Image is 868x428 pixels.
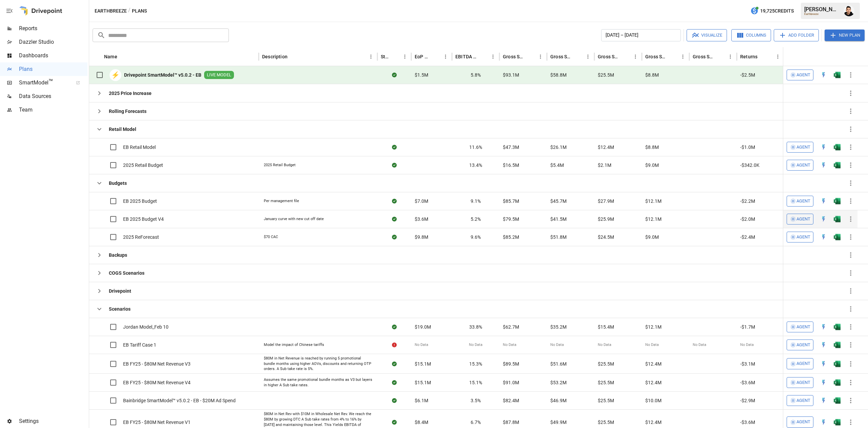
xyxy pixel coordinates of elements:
[123,379,191,386] span: EB FY25 - $80M Net Revenue V4
[645,72,659,78] span: $8.8M
[264,377,372,388] div: Assumes the same promotional bundle months as V3 but layers in higher A Sub take rates.
[796,197,810,205] span: Agent
[598,379,614,386] span: $25.5M
[825,30,865,41] button: New Plan
[415,72,428,78] span: $1.5M
[550,361,567,367] span: $51.6M
[550,397,567,404] span: $46.9M
[740,397,755,404] span: -$2.9M
[844,5,854,16] img: Francisco Sanchez
[109,288,131,294] b: Drivepoint
[645,144,659,151] span: $8.8M
[19,417,87,425] span: Settings
[109,90,152,97] b: 2025 Price Increase
[820,216,827,222] div: Open in Quick Edit
[381,54,390,59] div: Status
[392,144,397,151] div: Sync complete
[118,52,127,61] button: Sort
[834,234,841,240] div: Open in Excel
[19,106,87,114] span: Team
[455,54,478,59] div: EBITDA Margin
[740,361,755,367] span: -$3.1M
[645,216,662,222] span: $12.1M
[264,198,299,204] div: Per management file
[503,324,519,330] span: $62.7M
[391,52,400,61] button: Sort
[123,361,191,367] span: EB FY25 - $80M Net Revenue V3
[598,397,614,404] span: $25.5M
[19,24,87,33] span: Reports
[787,142,813,153] button: Agent
[264,234,278,240] div: $70 CAC
[598,361,614,367] span: $25.5M
[693,54,715,59] div: Gross Sales: Retail
[415,342,428,348] span: No Data
[503,54,526,59] div: Gross Sales
[820,234,827,240] img: quick-edit-flash.b8aec18c.svg
[598,324,614,330] span: $15.4M
[550,324,567,330] span: $35.2M
[503,342,516,348] span: No Data
[726,52,735,61] button: Gross Sales: Retail column menu
[796,161,810,169] span: Agent
[392,216,397,222] div: Sync complete
[820,72,827,78] img: quick-edit-flash.b8aec18c.svg
[834,361,841,367] img: g5qfjXmAAAAABJRU5ErkJggg==
[687,29,727,41] button: Visualize
[848,52,857,61] button: Sort
[834,216,841,222] img: g5qfjXmAAAAABJRU5ErkJggg==
[740,144,755,151] span: -$1.0M
[262,54,288,59] div: Description
[820,342,827,348] div: Open in Quick Edit
[787,214,813,225] button: Agent
[820,397,827,404] img: quick-edit-flash.b8aec18c.svg
[834,72,841,78] img: g5qfjXmAAAAABJRU5ErkJggg==
[740,162,759,169] span: -$342.0K
[645,379,662,386] span: $12.4M
[740,324,755,330] span: -$1.7M
[550,216,567,222] span: $41.5M
[834,324,841,330] div: Open in Excel
[392,198,397,205] div: Sync complete
[503,144,519,151] span: $47.3M
[631,52,640,61] button: Gross Sales: Marketplace column menu
[598,54,620,59] div: Gross Sales: Marketplace
[787,232,813,242] button: Agent
[820,216,827,222] img: quick-edit-flash.b8aec18c.svg
[820,379,827,386] div: Open in Quick Edit
[109,270,144,276] b: COGS Scenarios
[598,234,614,240] span: $24.5M
[834,397,841,404] div: Open in Excel
[834,72,841,78] div: Open in Excel
[109,108,146,115] b: Rolling Forecasts
[693,342,706,348] span: No Data
[601,29,681,41] button: [DATE] – [DATE]
[469,162,482,169] span: 13.4%
[550,72,567,78] span: $58.8M
[441,52,450,61] button: EoP Cash column menu
[471,198,481,205] span: 9.1%
[503,72,519,78] span: $93.1M
[740,54,757,59] div: Returns
[415,324,431,330] span: $19.0M
[415,216,428,222] span: $3.6M
[645,198,662,205] span: $12.1M
[820,162,827,169] div: Open in Quick Edit
[109,252,127,258] b: Backups
[796,360,810,368] span: Agent
[834,198,841,205] div: Open in Excel
[796,215,810,223] span: Agent
[787,358,813,369] button: Agent
[621,52,631,61] button: Sort
[469,361,482,367] span: 15.3%
[834,162,841,169] img: g5qfjXmAAAAABJRU5ErkJggg==
[820,379,827,386] img: quick-edit-flash.b8aec18c.svg
[109,180,127,187] b: Budgets
[415,198,428,205] span: $7.0M
[503,379,519,386] span: $91.0M
[19,38,87,46] span: Dazzler Studio
[716,52,726,61] button: Sort
[787,377,813,388] button: Agent
[645,342,659,348] span: No Data
[471,216,481,222] span: 5.2%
